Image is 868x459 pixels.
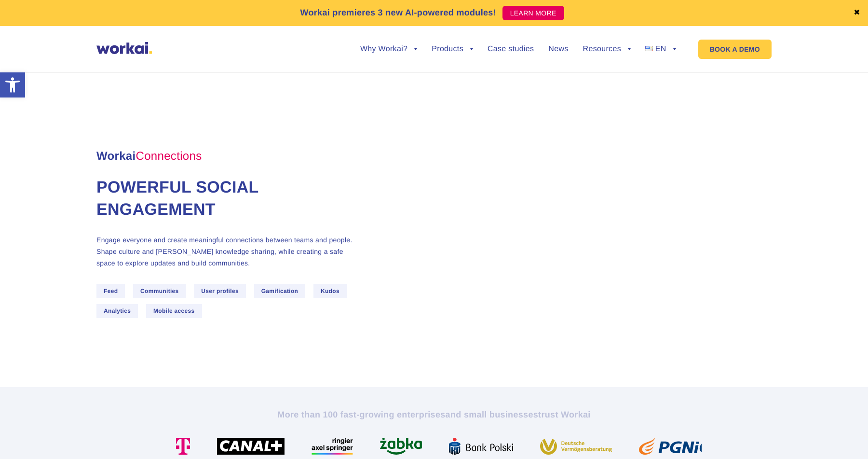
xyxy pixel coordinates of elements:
[96,139,202,162] span: Workai
[548,45,568,53] a: News
[133,284,186,298] span: Communities
[300,6,496,19] p: Workai premieres 3 new AI-powered modules!
[655,45,666,53] span: EN
[583,45,631,53] a: Resources
[488,45,534,53] a: Case studies
[146,304,202,318] span: Mobile access
[96,234,362,269] p: Engage everyone and create meaningful connections between teams and people. Shape culture and [PE...
[502,6,564,20] a: LEARN MORE
[96,284,125,298] span: Feed
[313,284,347,298] span: Kudos
[698,40,772,59] a: BOOK A DEMO
[360,45,417,53] a: Why Workai?
[96,304,138,318] span: Analytics
[166,409,702,420] h2: More than 100 fast-growing enterprises trust Workai
[136,150,202,163] em: Connections
[432,45,473,53] a: Products
[446,410,538,419] i: and small businesses
[254,284,306,298] span: Gamification
[194,284,246,298] span: User profiles
[854,9,860,17] a: ✖
[96,177,362,221] h1: Powerful social engagement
